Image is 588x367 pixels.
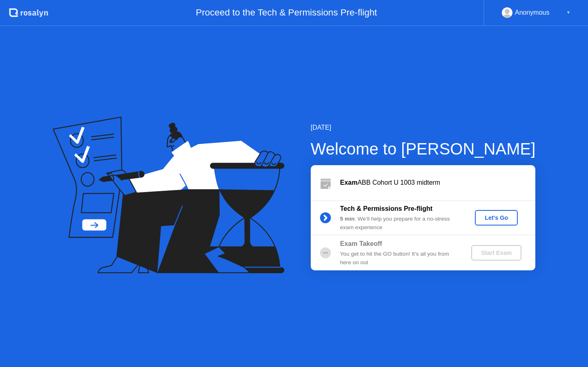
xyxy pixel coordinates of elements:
button: Let's Go [475,210,518,226]
div: ABB Cohort U 1003 midterm [340,178,535,188]
div: ▼ [566,7,570,18]
b: Tech & Permissions Pre-flight [340,205,432,212]
div: Anonymous [515,7,550,18]
div: [DATE] [311,123,536,133]
b: Exam [340,179,358,186]
div: : We’ll help you prepare for a no-stress exam experience [340,215,458,232]
div: Welcome to [PERSON_NAME] [311,137,536,161]
div: You get to hit the GO button! It’s all you from here on out [340,250,458,267]
b: 5 min [340,216,355,222]
div: Start Exam [474,250,518,256]
b: Exam Takeoff [340,240,382,247]
button: Start Exam [471,245,521,261]
div: Let's Go [478,214,514,221]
